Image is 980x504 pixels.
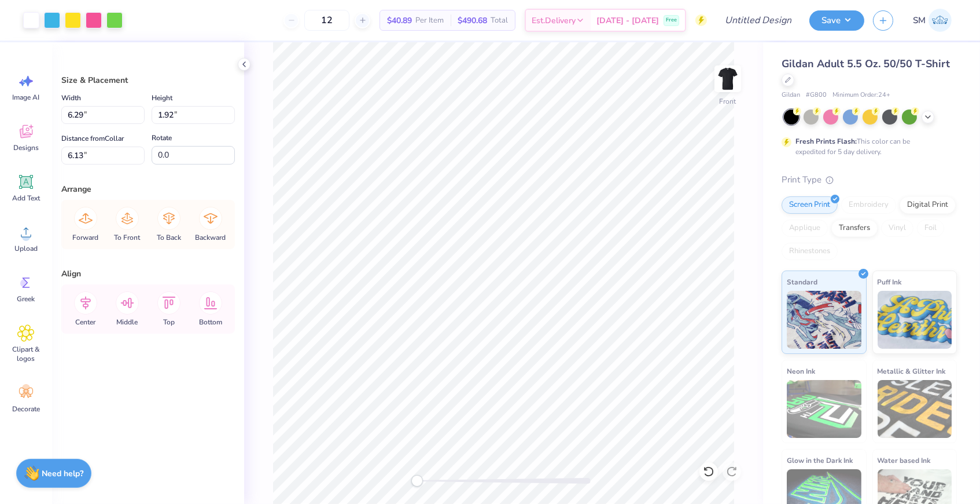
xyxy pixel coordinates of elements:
span: Upload [14,244,38,253]
span: $490.68 [458,14,487,27]
span: Water based Ink [878,454,931,466]
span: Bottom [199,317,222,327]
label: Height [152,91,172,105]
div: This color can be expedited for 5 day delivery. [795,136,938,157]
label: Distance from Collar [61,132,124,145]
div: Transfers [831,220,878,237]
strong: Need help? [42,468,84,479]
a: SM [908,9,957,32]
div: Rhinestones [782,243,838,260]
span: Minimum Order: 24 + [832,90,890,100]
div: Arrange [61,183,235,195]
span: Decorate [12,404,40,414]
span: Clipart & logos [7,345,45,363]
span: Top [163,317,175,327]
span: Center [76,317,96,327]
span: Designs [13,143,39,152]
span: Est. Delivery [532,14,576,27]
span: Free [666,16,677,24]
span: Image AI [13,93,40,102]
span: Glow in the Dark Ink [787,454,853,466]
strong: Fresh Prints Flash: [795,137,857,146]
span: Gildan [782,90,800,100]
div: Applique [782,220,828,237]
div: Foil [917,220,944,237]
div: Screen Print [782,196,838,214]
span: Total [491,14,508,27]
button: Save [809,10,864,31]
span: Puff Ink [878,276,902,288]
span: To Front [115,233,141,242]
div: Embroidery [841,196,896,214]
div: Front [720,96,736,107]
img: Metallic & Glitter Ink [878,380,952,438]
img: Spike Michel [929,9,952,32]
label: Width [61,91,81,105]
div: Digital Print [900,196,956,214]
span: Neon Ink [787,365,815,377]
span: To Back [157,233,181,242]
span: Forward [73,233,99,242]
span: Gildan Adult 5.5 Oz. 50/50 T-Shirt [782,57,950,71]
span: Backward [196,233,226,242]
input: Untitled Design [716,9,801,32]
span: Greek [17,294,35,304]
span: SM [913,14,926,27]
span: Per Item [415,14,444,27]
img: Neon Ink [787,380,861,438]
input: – – [304,10,349,31]
img: Front [716,67,739,90]
span: Standard [787,276,817,288]
span: Metallic & Glitter Ink [878,365,946,377]
span: Add Text [12,193,40,203]
div: Vinyl [881,220,913,237]
label: Rotate [152,131,172,145]
div: Align [61,268,235,280]
img: Puff Ink [878,291,952,349]
span: [DATE] - [DATE] [596,14,659,27]
div: Print Type [782,173,957,187]
span: # G800 [806,90,827,100]
div: Accessibility label [411,475,423,487]
span: Middle [117,317,138,327]
span: $40.89 [387,14,412,27]
img: Standard [787,291,861,349]
div: Size & Placement [61,74,235,86]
